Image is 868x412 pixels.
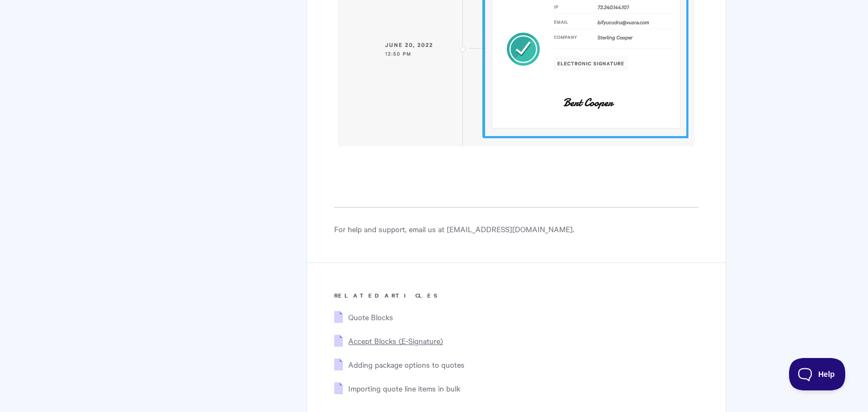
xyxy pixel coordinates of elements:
h3: Related Articles [334,290,698,301]
a: Importing quote line items in bulk [348,383,460,394]
a: Accept Blocks (E-Signature) [348,335,443,346]
p: For help and support, email us at [EMAIL_ADDRESS][DOMAIN_NAME]. [334,222,698,235]
a: Quote Blocks [348,312,393,322]
a: Adding package options to quotes [348,359,465,370]
iframe: Toggle Customer Support [789,358,846,390]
